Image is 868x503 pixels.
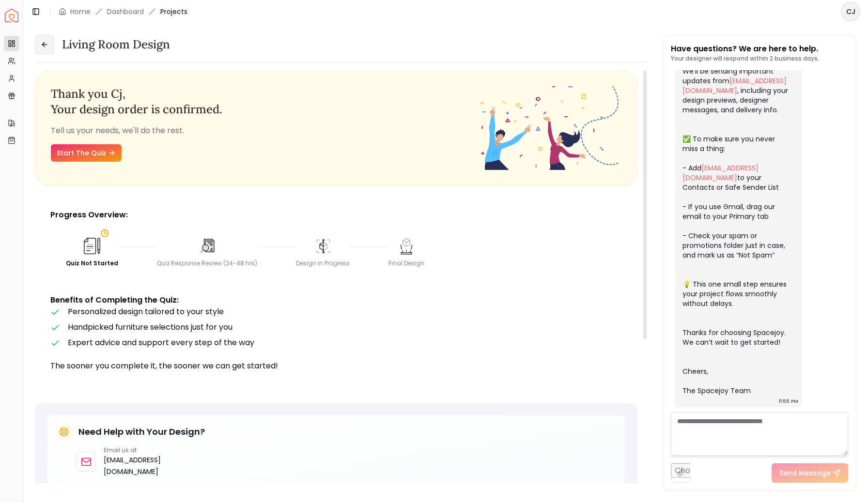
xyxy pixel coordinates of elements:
[671,55,819,62] p: Your designer will respond within 2 business days.
[198,236,217,256] img: Quiz Response Review (24-48 hrs)
[671,43,819,55] p: Have questions? We are here to help.
[296,259,350,267] div: Design in Progress
[51,144,122,162] a: Start The Quiz
[682,76,787,95] a: [EMAIL_ADDRESS][DOMAIN_NAME]
[157,259,257,267] div: Quiz Response Review (24-48 hrs)
[62,37,170,52] h3: Living Room design
[68,306,224,317] span: Personalized design tailored to your style
[5,9,18,22] a: Spacejoy
[50,209,622,221] p: Progress Overview:
[111,86,123,101] span: cj
[5,9,18,22] img: Spacejoy Logo
[107,7,144,16] a: Dashboard
[50,294,622,306] p: Benefits of Completing the Quiz:
[842,3,859,20] span: CJ
[682,163,759,183] a: [EMAIL_ADDRESS][DOMAIN_NAME]
[51,125,479,137] p: Tell us your needs, we'll do the rest.
[779,396,798,406] div: 11:55 PM
[66,259,118,267] div: Quiz Not Started
[68,337,254,348] span: Expert advice and support every step of the way
[81,235,103,257] img: Quiz Not Started
[160,7,187,16] span: Projects
[59,7,187,16] nav: breadcrumb
[77,481,617,491] p: Our design experts are here to help with any questions about your project.
[313,236,333,256] img: Design in Progress
[50,360,622,372] p: The sooner you complete it, the sooner we can get started!
[397,236,416,256] img: Final Design
[68,321,232,333] span: Handpicked furniture selections just for you
[388,259,424,267] div: Final Design
[78,425,205,439] h5: Need Help with Your Design?
[479,86,622,170] img: Fun quiz start - image
[104,446,200,454] p: Email us at
[104,454,200,477] a: [EMAIL_ADDRESS][DOMAIN_NAME]
[841,2,860,21] button: CJ
[51,86,479,117] h3: Thank you , Your design order is confirmed.
[70,7,91,16] a: Home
